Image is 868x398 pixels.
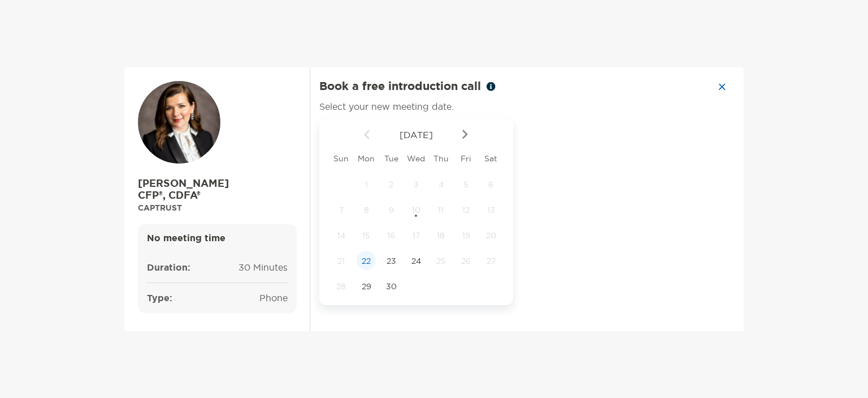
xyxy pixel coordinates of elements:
[357,179,376,190] span: 1
[138,178,297,190] span: [PERSON_NAME]
[481,230,501,241] span: 20
[381,230,401,241] span: 16
[406,256,426,266] span: 24
[457,179,476,190] span: 5
[431,230,450,241] span: 18
[259,292,288,303] span: phone
[147,292,172,304] b: Type:
[357,281,376,292] span: 29
[431,179,450,190] span: 4
[457,230,476,241] span: 19
[379,153,403,164] div: Tue
[332,256,351,266] span: 21
[319,100,454,114] p: Select your new meeting date.
[406,205,426,215] span: 10
[372,129,460,140] span: [DATE]
[138,190,297,202] span: CFP®, CDFA®
[381,205,401,215] span: 9
[332,281,351,292] span: 28
[487,82,496,91] img: Schedule information icon
[332,230,351,241] span: 14
[357,230,376,241] span: 15
[457,205,476,215] span: 12
[138,178,297,202] a: [PERSON_NAME]CFP®, CDFA®
[329,153,354,164] div: Sun
[381,256,401,266] span: 23
[431,256,450,266] span: 25
[354,153,379,164] div: Mon
[357,205,376,215] span: 8
[481,205,501,215] span: 13
[481,256,501,266] span: 27
[428,153,453,164] div: Thu
[138,203,182,213] span: CAPTRUST
[406,179,426,190] span: 3
[454,153,479,164] div: Fri
[332,205,351,215] span: 7
[431,205,450,215] span: 11
[147,233,288,243] h3: No meeting time
[147,262,190,273] b: Duration:
[457,256,476,266] span: 26
[364,130,370,139] img: Arrow icon
[319,81,496,94] h4: Book a free introduction call
[381,281,401,292] span: 30
[479,153,504,164] div: Sat
[381,179,401,190] span: 2
[462,130,468,139] img: Arrow icon
[238,262,288,273] span: 30 minutes
[481,179,501,190] span: 6
[357,256,376,266] span: 22
[406,230,426,241] span: 17
[403,153,428,164] div: Wed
